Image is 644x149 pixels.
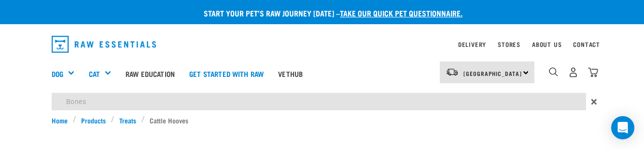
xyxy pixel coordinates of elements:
a: Dog [52,68,63,79]
a: Stores [498,43,520,46]
a: Get started with Raw [182,54,271,93]
a: About Us [532,43,561,46]
a: Treats [114,115,141,125]
img: home-icon@2x.png [588,67,598,77]
a: Delivery [458,43,486,46]
input: Search... [52,93,586,110]
nav: breadcrumbs [52,115,592,125]
a: Products [76,115,111,125]
img: user.png [568,67,578,77]
a: Raw Education [118,54,182,93]
nav: dropdown navigation [44,32,600,57]
a: Home [52,115,73,125]
span: [GEOGRAPHIC_DATA] [463,72,522,75]
a: take our quick pet questionnaire. [340,11,462,15]
div: Open Intercom Messenger [611,116,634,139]
img: van-moving.png [446,68,459,76]
a: Cat [89,68,100,79]
img: home-icon-1@2x.png [549,67,558,76]
a: Contact [573,43,600,46]
a: Vethub [271,54,310,93]
span: × [591,93,597,110]
img: Raw Essentials Logo [52,36,156,53]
